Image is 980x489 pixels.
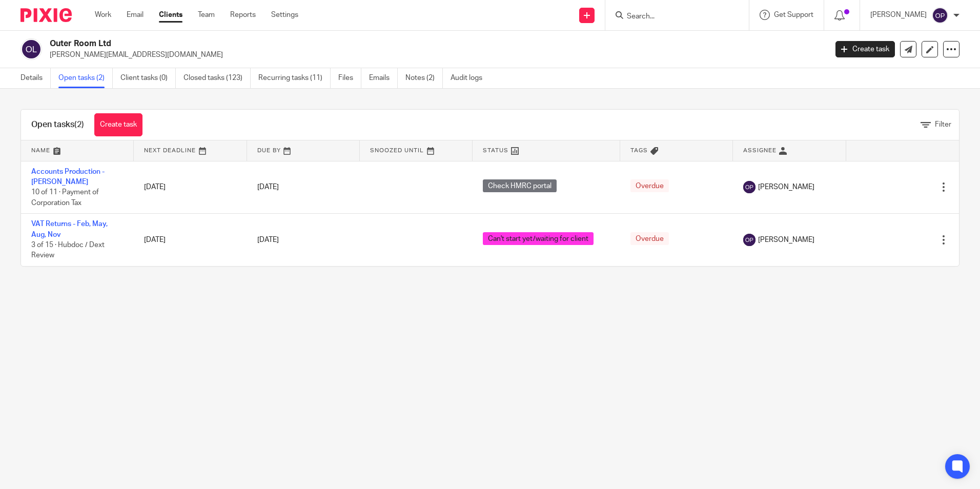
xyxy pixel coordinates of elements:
a: Settings [271,10,298,20]
a: Create task [835,41,895,57]
a: Email [127,10,144,20]
span: (2) [74,120,84,129]
a: Emails [369,68,398,88]
span: [PERSON_NAME] [758,182,814,192]
img: Pixie [21,8,72,22]
td: [DATE] [134,214,247,266]
a: Open tasks (2) [58,68,113,88]
a: Reports [230,10,256,20]
input: Search [626,12,718,22]
h1: Open tasks [31,119,84,130]
span: Check HMRC portal [483,179,557,192]
span: Snoozed Until [370,148,424,153]
span: [DATE] [257,236,279,243]
span: Can't start yet/waiting for client [483,232,594,245]
p: [PERSON_NAME][EMAIL_ADDRESS][DOMAIN_NAME] [50,50,820,60]
a: VAT Returns - Feb, May, Aug, Nov [31,220,108,238]
a: Audit logs [451,68,490,88]
a: Files [338,68,361,88]
span: Get Support [774,11,813,18]
span: Status [483,148,508,153]
a: Clients [159,10,182,20]
a: Details [21,68,51,88]
a: Closed tasks (123) [183,68,251,88]
span: Overdue [630,232,669,245]
h2: Outer Room Ltd [50,38,666,49]
a: Client tasks (0) [120,68,176,88]
a: Accounts Production - [PERSON_NAME] [31,168,105,186]
a: Recurring tasks (11) [258,68,331,88]
span: Filter [935,121,951,128]
span: 3 of 15 · Hubdoc / Dext Review [31,241,105,259]
span: [PERSON_NAME] [758,235,814,245]
span: 10 of 11 · Payment of Corporation Tax [31,189,99,207]
span: Tags [630,148,648,153]
a: Team [198,10,215,20]
span: Overdue [630,179,669,192]
a: Notes (2) [405,68,443,88]
td: [DATE] [134,161,247,214]
span: [DATE] [257,184,279,191]
img: svg%3E [932,7,948,24]
a: Create task [94,113,142,136]
a: Work [95,10,111,20]
img: svg%3E [743,181,756,193]
img: svg%3E [21,38,42,60]
img: svg%3E [743,234,756,246]
p: [PERSON_NAME] [870,10,927,20]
